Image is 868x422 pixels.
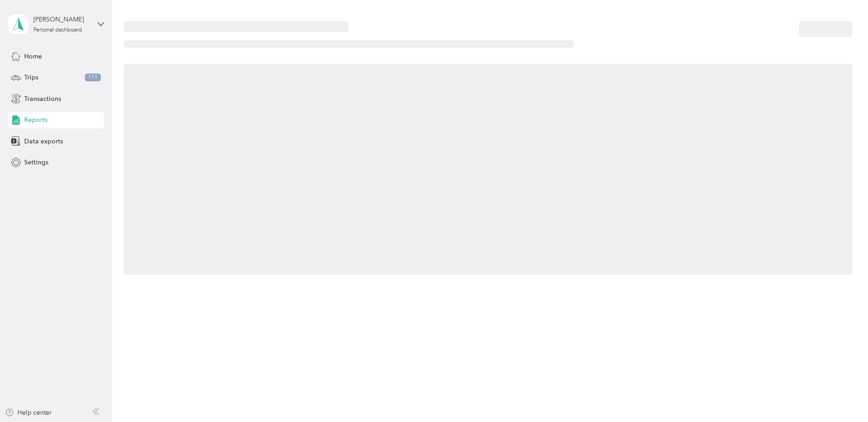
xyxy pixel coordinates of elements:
div: [PERSON_NAME] [33,15,90,24]
span: Reports [24,115,47,125]
span: Data exports [24,137,63,146]
button: Help center [5,408,52,417]
span: Trips [24,73,38,82]
div: Personal dashboard [33,27,82,33]
span: Transactions [24,94,61,104]
iframe: Everlance-gr Chat Button Frame [817,371,868,422]
span: 111 [85,74,101,82]
span: Home [24,52,42,61]
span: Settings [24,158,48,167]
